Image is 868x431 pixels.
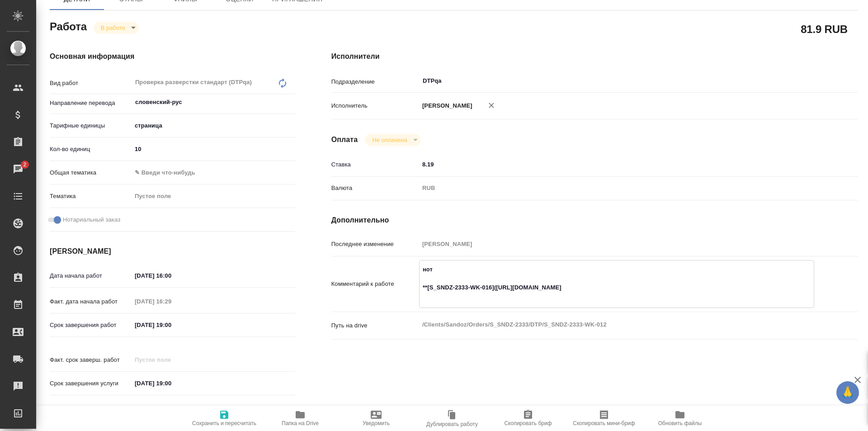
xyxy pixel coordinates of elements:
[658,420,702,426] span: Обновить файлы
[426,421,478,427] span: Дублировать работу
[50,246,295,257] h4: [PERSON_NAME]
[50,51,295,62] h4: Основная информация
[419,101,472,110] p: [PERSON_NAME]
[365,134,420,146] div: В работе
[481,95,501,115] button: Удалить исполнителя
[642,406,718,431] button: Обновить файлы
[282,420,319,426] span: Папка на Drive
[50,145,132,154] p: Кол-во единиц
[50,121,132,130] p: Тарифные единицы
[50,271,132,280] p: Дата начала работ
[331,160,419,169] p: Ставка
[132,118,295,133] div: страница
[132,269,211,282] input: ✎ Введи что-нибудь
[50,18,87,34] h2: Работа
[50,379,132,388] p: Срок завершения услуги
[414,406,490,431] button: Дублировать работу
[186,406,262,431] button: Сохранить и пересчитать
[331,101,419,110] p: Исполнитель
[2,158,34,180] a: 2
[809,80,811,82] button: Open
[331,215,858,226] h4: Дополнительно
[566,406,642,431] button: Скопировать мини-бриф
[50,79,132,88] p: Вид работ
[369,136,410,144] button: Не оплачена
[419,317,814,332] textarea: /Clients/Sandoz/Orders/S_SNDZ-2333/DTP/S_SNDZ-2333-WK-012
[50,297,132,306] p: Факт. дата начала работ
[50,192,132,201] p: Тематика
[801,21,848,37] h2: 81.9 RUB
[504,420,552,426] span: Скопировать бриф
[132,165,295,180] div: ✎ Введи что-нибудь
[490,406,566,431] button: Скопировать бриф
[135,192,284,201] div: Пустое поле
[363,420,390,426] span: Уведомить
[50,168,132,177] p: Общая тематика
[419,237,814,251] input: Пустое поле
[132,377,211,390] input: ✎ Введи что-нибудь
[132,318,211,332] input: ✎ Введи что-нибудь
[331,279,419,289] p: Комментарий к работе
[98,24,128,32] button: В работе
[419,158,814,171] input: ✎ Введи что-нибудь
[132,189,295,204] div: Пустое поле
[50,321,132,330] p: Срок завершения работ
[132,353,211,366] input: Пустое поле
[50,99,132,108] p: Направление перевода
[573,420,635,426] span: Скопировать мини-бриф
[420,262,814,304] textarea: нот **[S_SNDZ-2333-WK-016]([URL][DOMAIN_NAME]
[262,406,338,431] button: Папка на Drive
[18,160,32,169] span: 2
[331,134,358,145] h4: Оплата
[331,321,419,330] p: Путь на drive
[135,168,284,177] div: ✎ Введи что-нибудь
[331,51,858,62] h4: Исполнители
[331,240,419,249] p: Последнее изменение
[132,142,295,156] input: ✎ Введи что-нибудь
[192,420,256,426] span: Сохранить и пересчитать
[50,355,132,365] p: Факт. срок заверш. работ
[338,406,414,431] button: Уведомить
[94,22,139,34] div: В работе
[331,184,419,193] p: Валюта
[419,180,814,196] div: RUB
[331,77,419,86] p: Подразделение
[63,215,120,224] span: Нотариальный заказ
[290,101,292,103] button: Open
[132,295,211,308] input: Пустое поле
